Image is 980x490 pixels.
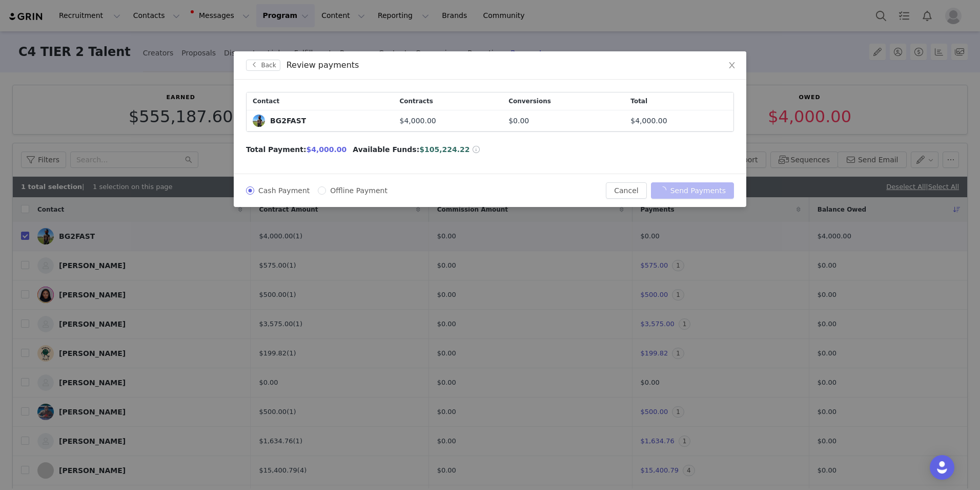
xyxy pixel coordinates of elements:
div: BG2FAST [270,117,306,125]
span: Cash Payment [254,186,314,195]
span: Conversions [508,97,551,106]
span: $4,000.00 [307,145,347,154]
button: Cancel [606,182,646,199]
span: Total [630,97,647,106]
div: Review payments [287,60,359,71]
span: Contact [253,97,279,106]
span: $4,000.00 [630,117,667,125]
img: bd185e62-3533-441a-92a6-bbf3a7d67115--s.jpg [253,115,265,127]
a: BG2FAST [253,115,306,127]
span: $0.00 [508,116,529,126]
span: $4,000.00 [399,117,436,125]
button: Back [246,60,280,71]
i: icon: close [728,61,736,69]
span: Contracts [399,97,433,106]
span: $105,224.22 [419,145,469,154]
span: Available Funds: [353,144,419,155]
button: Close [718,51,746,80]
span: Offline Payment [326,186,392,195]
div: Open Intercom Messenger [930,455,954,480]
span: Total Payment: [246,144,307,155]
